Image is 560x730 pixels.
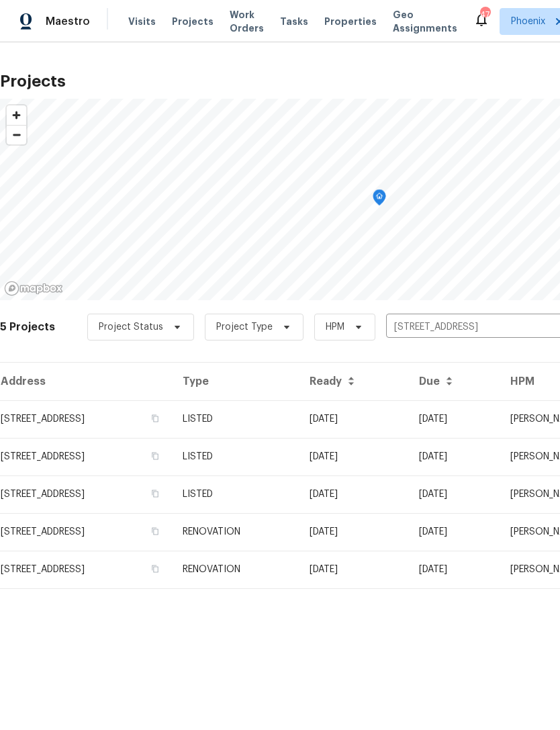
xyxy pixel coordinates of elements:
[172,438,299,475] td: LISTED
[172,475,299,513] td: LISTED
[280,17,308,26] span: Tasks
[149,563,161,575] button: Copy Address
[408,400,500,438] td: [DATE]
[480,8,489,21] div: 47
[172,551,299,588] td: RENOVATION
[4,281,63,296] a: Mapbox homepage
[299,551,408,588] td: Acq COE 2025-04-25T00:00:00.000Z
[172,513,299,551] td: RENOVATION
[46,15,90,28] span: Maestro
[299,475,408,513] td: [DATE]
[149,450,161,462] button: Copy Address
[216,320,273,334] span: Project Type
[408,363,500,400] th: Due
[299,438,408,475] td: [DATE]
[408,475,500,513] td: [DATE]
[7,126,26,144] span: Zoom out
[128,15,156,28] span: Visits
[99,320,163,334] span: Project Status
[149,488,161,500] button: Copy Address
[172,400,299,438] td: LISTED
[149,525,161,537] button: Copy Address
[324,15,377,28] span: Properties
[299,400,408,438] td: [DATE]
[149,412,161,424] button: Copy Address
[172,15,214,28] span: Projects
[386,317,540,338] input: Search projects
[172,363,299,400] th: Type
[7,105,26,125] button: Zoom in
[393,8,457,35] span: Geo Assignments
[299,363,408,400] th: Ready
[7,125,26,144] button: Zoom out
[299,513,408,551] td: Acq COE 2025-04-25T00:00:00.000Z
[230,8,264,35] span: Work Orders
[511,15,545,28] span: Phoenix
[373,189,386,210] div: Map marker
[326,320,344,334] span: HPM
[408,551,500,588] td: [DATE]
[408,438,500,475] td: [DATE]
[408,513,500,551] td: [DATE]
